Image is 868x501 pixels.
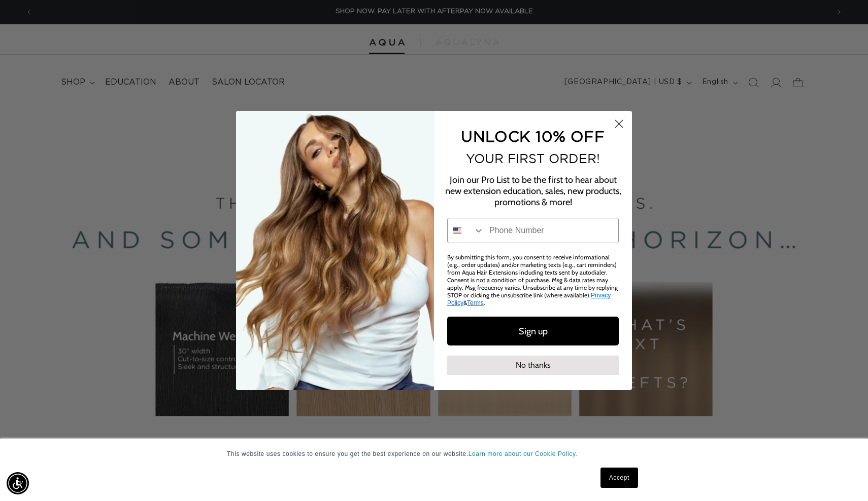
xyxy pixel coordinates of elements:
[469,450,578,457] a: Learn more about our Cookie Policy.
[445,174,621,208] span: Join our Pro List to be the first to hear about new extension education, sales, new products, pro...
[610,115,628,133] button: Close dialog
[461,128,605,144] span: UNLOCK 10% OFF
[484,218,618,243] input: Phone Number
[453,226,461,235] img: United States
[227,449,641,458] p: This website uses cookies to ensure you get the best experience on our website.
[447,253,619,306] p: By submitting this form, you consent to receive informational (e.g., order updates) and/or market...
[447,292,611,306] a: Privacy Policy
[236,111,434,390] img: c32608a3-3715-491a-9676-2ea8b463c88f.png
[467,299,484,306] a: Terms
[600,468,638,488] a: Accept
[817,452,868,501] iframe: Chat Widget
[448,218,484,243] button: Search Countries
[466,151,600,166] span: YOUR FIRST ORDER!
[7,472,29,494] div: Accessibility Menu
[447,317,619,345] button: Sign up
[447,356,619,375] button: No thanks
